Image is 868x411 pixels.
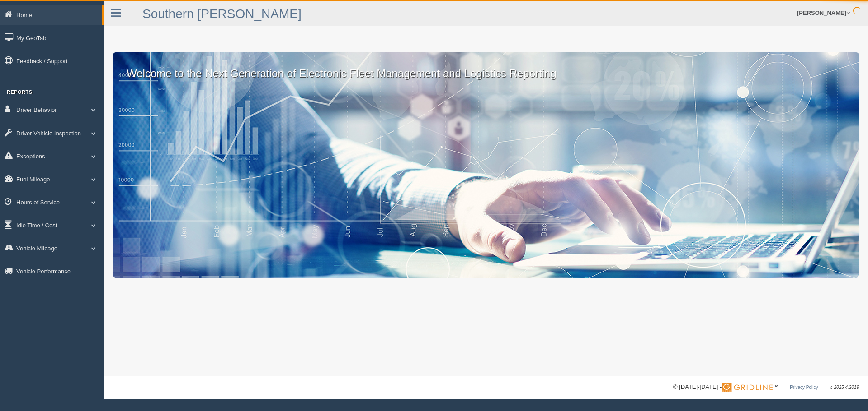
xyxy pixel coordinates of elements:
[142,7,302,21] a: Southern [PERSON_NAME]
[830,385,859,390] span: v. 2025.4.2019
[722,383,773,392] img: Gridline
[790,385,818,390] a: Privacy Policy
[113,52,859,81] p: Welcome to the Next Generation of Electronic Fleet Management and Logistics Reporting
[673,383,859,392] div: © [DATE]-[DATE] - ™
